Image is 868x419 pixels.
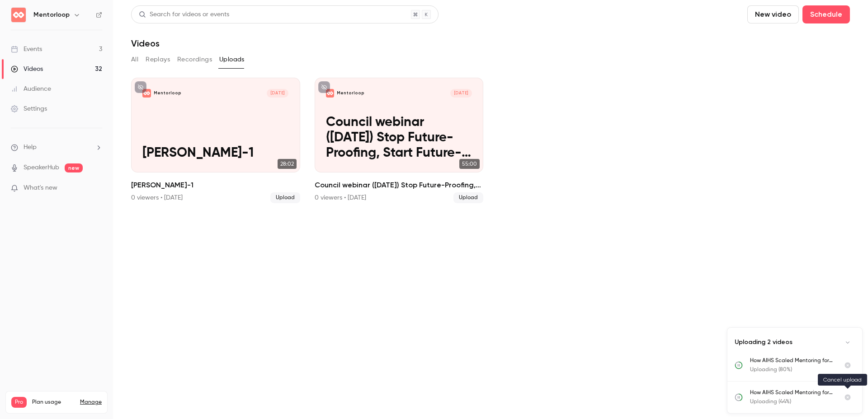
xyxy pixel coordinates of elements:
[11,8,26,22] img: Mentorloop
[131,5,850,414] section: Videos
[131,52,138,67] button: All
[750,366,833,374] p: Uploading (80%)
[315,78,484,203] a: Council webinar (March 2025) Stop Future-Proofing, Start Future-BuildingMentorloop[DATE]Council w...
[270,192,300,203] span: Upload
[315,180,484,191] h2: Council webinar ([DATE]) Stop Future-Proofing, Start Future-Building
[802,5,850,23] button: Schedule
[450,89,472,98] span: [DATE]
[315,193,366,202] div: 0 viewers • [DATE]
[146,52,170,67] button: Replays
[24,163,59,172] a: SpeakerHub
[727,357,862,413] ul: Uploads list
[11,84,51,93] div: Audience
[453,192,483,203] span: Upload
[219,52,245,67] button: Uploads
[750,357,833,365] p: How AIHS Scaled Mentoring for 4,000+ Safety Professionals _ Mentorloop Case Study
[33,10,70,19] h6: Mentorloop
[278,159,297,169] span: 28:02
[267,89,288,98] span: [DATE]
[80,399,102,406] a: Manage
[135,81,146,93] button: unpublished
[11,45,42,54] div: Events
[459,159,480,169] span: 55:00
[326,89,335,98] img: Council webinar (March 2025) Stop Future-Proofing, Start Future-Building
[65,163,83,172] span: new
[840,335,855,349] button: Collapse uploads list
[139,10,229,19] div: Search for videos or events
[24,183,57,193] span: What's new
[318,81,330,93] button: unpublished
[326,115,472,161] p: Council webinar ([DATE]) Stop Future-Proofing, Start Future-Building
[840,390,855,405] button: Cancel upload
[32,399,75,406] span: Plan usage
[131,180,300,191] h2: [PERSON_NAME]-1
[24,143,37,152] span: Help
[315,78,484,203] li: Council webinar (March 2025) Stop Future-Proofing, Start Future-Building
[747,5,799,23] button: New video
[131,78,300,203] a: jess-benham-1Mentorloop[DATE][PERSON_NAME]-128:02[PERSON_NAME]-10 viewers • [DATE]Upload
[131,78,850,203] ul: Videos
[750,398,833,406] p: Uploading (44%)
[735,338,793,347] p: Uploading 2 videos
[131,193,183,202] div: 0 viewers • [DATE]
[177,52,212,67] button: Recordings
[142,89,151,98] img: jess-benham-1
[840,358,855,372] button: Cancel upload
[142,146,288,161] p: [PERSON_NAME]-1
[131,78,300,203] li: jess-benham-1
[11,143,102,152] li: help-dropdown-opener
[131,38,160,49] h1: Videos
[750,389,833,397] p: How AIHS Scaled Mentoring for 4,000+ Safety Professionals _ Mentorloop Case Study
[11,397,27,408] span: Pro
[154,90,181,96] p: Mentorloop
[11,104,47,113] div: Settings
[11,65,43,74] div: Videos
[337,90,364,96] p: Mentorloop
